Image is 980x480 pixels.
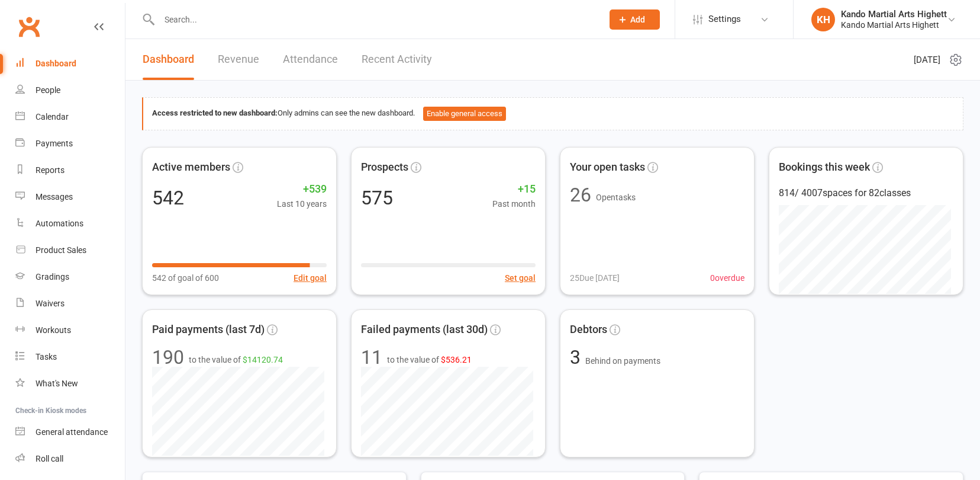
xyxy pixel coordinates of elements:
a: Dashboard [143,39,194,80]
span: to the value of [189,353,283,366]
span: to the value of [387,353,472,366]
button: Set goal [505,271,536,284]
a: What's New [15,370,125,397]
div: Kando Martial Arts Highett [841,20,947,30]
div: People [36,85,60,95]
button: Add [610,9,660,30]
span: 0 overdue [710,271,744,284]
div: Product Sales [36,245,86,255]
span: Open tasks [596,193,636,202]
span: Bookings this week [779,159,870,176]
a: Payments [15,130,125,157]
span: Your open tasks [570,159,645,176]
a: Clubworx [14,12,44,41]
a: Gradings [15,264,125,290]
div: Reports [36,165,65,175]
span: Behind on payments [585,356,660,366]
span: Failed payments (last 30d) [361,321,488,338]
span: $14120.74 [243,355,283,364]
a: Messages [15,184,125,210]
span: Prospects [361,159,408,176]
span: +15 [492,181,536,198]
a: Workouts [15,317,125,344]
div: Workouts [36,325,71,335]
div: Roll call [36,454,63,463]
span: Paid payments (last 7d) [152,321,265,338]
div: General attendance [36,427,108,437]
span: 3 [570,346,585,369]
span: Active members [152,159,230,176]
div: Payments [36,139,73,148]
a: General attendance kiosk mode [15,419,125,446]
a: Recent Activity [362,39,432,80]
a: Waivers [15,290,125,317]
span: 25 Due [DATE] [570,271,620,284]
span: [DATE] [914,53,940,67]
div: 11 [361,348,382,367]
span: $536.21 [441,355,472,364]
input: Search... [156,11,594,28]
div: 575 [361,188,393,207]
button: Enable general access [423,107,506,121]
div: 190 [152,348,184,367]
a: Attendance [283,39,338,80]
span: Debtors [570,321,607,338]
span: Settings [708,6,741,33]
a: People [15,77,125,104]
div: What's New [36,379,78,388]
div: Messages [36,192,73,201]
div: Tasks [36,352,57,361]
span: +539 [277,181,327,198]
a: Tasks [15,344,125,370]
span: 542 of goal of 600 [152,271,219,284]
div: Only admins can see the new dashboard. [152,107,954,121]
div: 814 / 4007 spaces for 82 classes [779,185,953,201]
span: Add [630,15,645,24]
a: Reports [15,157,125,184]
a: Revenue [218,39,259,80]
button: Edit goal [294,271,327,284]
div: Gradings [36,272,69,281]
span: Past month [492,197,536,210]
div: Kando Martial Arts Highett [841,9,947,20]
a: Calendar [15,104,125,130]
a: Dashboard [15,50,125,77]
div: Calendar [36,112,69,121]
a: Automations [15,210,125,237]
a: Product Sales [15,237,125,264]
div: KH [811,8,835,31]
div: 26 [570,185,591,204]
div: Automations [36,219,83,228]
strong: Access restricted to new dashboard: [152,108,278,117]
div: Dashboard [36,59,76,68]
span: Last 10 years [277,197,327,210]
div: Waivers [36,299,65,308]
div: 542 [152,188,184,207]
a: Roll call [15,446,125,472]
